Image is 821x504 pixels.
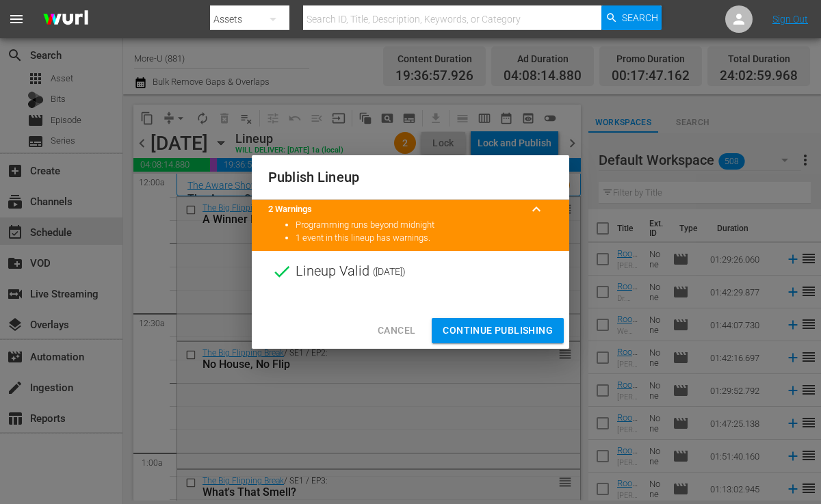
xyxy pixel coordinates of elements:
span: keyboard_arrow_up [528,201,545,217]
span: ( [DATE] ) [373,261,406,282]
li: Programming runs beyond midnight [296,219,553,232]
button: Cancel [367,318,426,343]
span: Continue Publishing [443,322,553,339]
div: Lineup Valid [252,251,569,292]
button: keyboard_arrow_up [520,193,553,226]
span: menu [8,11,25,27]
span: Cancel [378,322,415,339]
h2: Publish Lineup [268,166,553,188]
title: 2 Warnings [268,203,520,216]
li: 1 event in this lineup has warnings. [296,232,553,245]
span: Search [622,5,658,30]
button: Continue Publishing [432,318,564,343]
img: ans4CAIJ8jUAAAAAAAAAAAAAAAAAAAAAAAAgQb4GAAAAAAAAAAAAAAAAAAAAAAAAJMjXAAAAAAAAAAAAAAAAAAAAAAAAgAT5G... [33,3,99,36]
a: Sign Out [772,14,808,25]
